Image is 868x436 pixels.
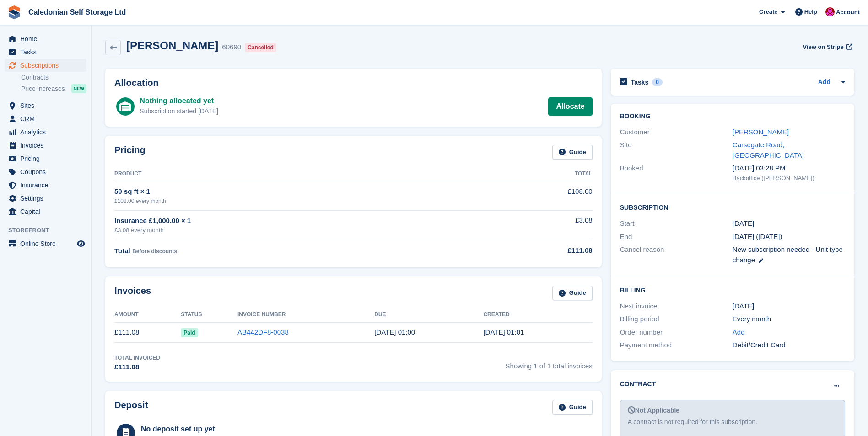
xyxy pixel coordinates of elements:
[21,73,86,82] a: Contracts
[620,327,733,338] div: Order number
[21,85,65,93] span: Price increases
[804,7,817,16] span: Help
[552,400,593,415] a: Guide
[114,308,181,322] th: Amount
[245,43,276,52] div: Cancelled
[5,205,86,218] a: menu
[5,59,86,72] a: menu
[620,285,845,294] h2: Billing
[20,237,75,250] span: Online Store
[5,112,86,125] a: menu
[620,301,733,312] div: Next invoice
[20,126,75,138] span: Analytics
[114,186,475,197] div: 50 sq ft × 1
[620,218,733,229] div: Start
[620,232,733,242] div: End
[836,8,860,17] span: Account
[803,43,843,52] span: View on Stripe
[620,314,733,324] div: Billing period
[21,84,86,94] a: Price increases NEW
[222,42,241,53] div: 60690
[733,174,845,183] div: Backoffice ([PERSON_NAME])
[20,179,75,191] span: Insurance
[5,126,86,138] a: menu
[759,7,777,16] span: Create
[5,179,86,191] a: menu
[733,301,845,312] div: [DATE]
[733,340,845,351] div: Debit/Credit Card
[20,46,75,58] span: Tasks
[733,163,845,174] div: [DATE] 03:28 PM
[141,424,329,435] div: No deposit set up yet
[475,245,593,256] div: £111.08
[20,152,75,165] span: Pricing
[620,202,845,212] h2: Subscription
[620,113,845,120] h2: Booking
[181,308,237,322] th: Status
[8,226,91,235] span: Storefront
[548,97,592,116] a: Allocate
[628,406,837,415] div: Not Applicable
[20,112,75,125] span: CRM
[237,308,374,322] th: Invoice Number
[733,314,845,324] div: Every month
[799,39,854,54] a: View on Stripe
[652,78,663,86] div: 0
[483,328,524,336] time: 2024-12-01 01:01:04 UTC
[114,78,593,88] h2: Allocation
[552,145,593,160] a: Guide
[5,139,86,152] a: menu
[374,308,483,322] th: Due
[20,59,75,72] span: Subscriptions
[114,354,160,362] div: Total Invoiced
[620,140,733,160] div: Site
[237,328,289,336] a: AB442DF8-0038
[114,286,151,301] h2: Invoices
[114,145,146,160] h2: Pricing
[140,106,218,116] div: Subscription started [DATE]
[5,99,86,112] a: menu
[114,400,148,415] h2: Deposit
[20,165,75,178] span: Coupons
[475,210,593,240] td: £3.08
[114,167,475,181] th: Product
[5,192,86,205] a: menu
[71,84,86,93] div: NEW
[140,96,218,106] div: Nothing allocated yet
[126,39,218,52] h2: [PERSON_NAME]
[818,77,830,88] a: Add
[5,237,86,250] a: menu
[7,5,21,19] img: stora-icon-8386f47178a22dfd0bd8f6a31ec36ba5ce8667c1dd55bd0f319d3a0aa187defe.svg
[20,192,75,205] span: Settings
[733,327,745,338] a: Add
[114,362,160,372] div: £111.08
[733,233,782,240] span: [DATE] ([DATE])
[114,322,181,343] td: £111.08
[20,139,75,152] span: Invoices
[620,245,733,265] div: Cancel reason
[733,128,789,136] a: [PERSON_NAME]
[628,417,837,427] div: A contract is not required for this subscription.
[114,226,475,235] div: £3.08 every month
[374,328,415,336] time: 2024-12-02 01:00:00 UTC
[475,181,593,210] td: £108.00
[733,141,804,159] a: Carsegate Road, [GEOGRAPHIC_DATA]
[620,379,656,389] h2: Contract
[631,78,649,86] h2: Tasks
[483,308,592,322] th: Created
[5,152,86,165] a: menu
[825,7,835,16] img: Donald Mathieson
[552,286,593,301] a: Guide
[114,216,475,226] div: Insurance £1,000.00 × 1
[25,5,129,20] a: Caledonian Self Storage Ltd
[20,32,75,45] span: Home
[506,354,593,372] span: Showing 1 of 1 total invoices
[181,328,198,337] span: Paid
[20,205,75,218] span: Capital
[733,245,843,264] span: New subscription needed - Unit type change
[75,238,86,249] a: Preview store
[132,248,177,255] span: Before discounts
[20,99,75,112] span: Sites
[5,32,86,45] a: menu
[620,127,733,138] div: Customer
